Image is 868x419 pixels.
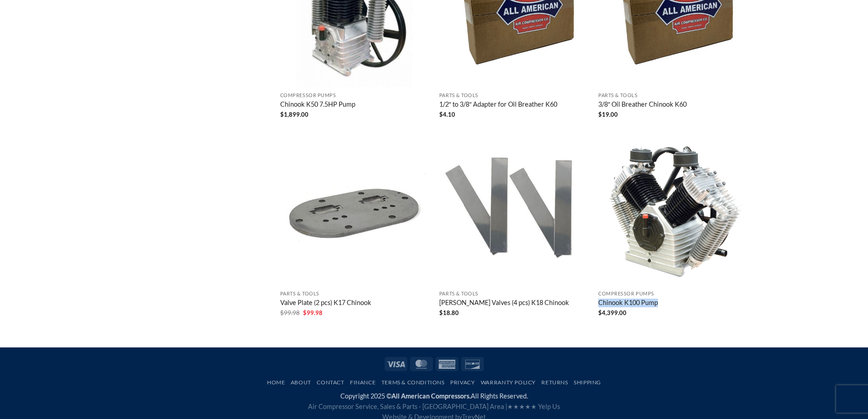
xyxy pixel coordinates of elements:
[481,379,536,386] a: Warranty Policy
[303,309,307,316] span: $
[439,111,455,118] bdi: 4.10
[267,379,285,386] a: Home
[280,135,431,286] img: Valve Plate (2 pcs) K17 Chinook
[291,379,311,386] a: About
[598,111,618,118] bdi: 19.00
[439,100,557,110] a: 1/2″ to 3/8″ Adapter for Oil Breather K60
[598,309,627,316] bdi: 4,399.00
[381,379,445,386] a: Terms & Conditions
[598,111,602,118] span: $
[280,291,431,297] p: Parts & Tools
[439,309,459,316] bdi: 18.80
[280,299,371,309] a: Valve Plate (2 pcs) K17 Chinook
[439,93,590,98] p: Parts & Tools
[280,111,308,118] bdi: 1,899.00
[317,379,344,386] a: Contact
[280,93,431,98] p: Compressor Pumps
[383,356,485,371] div: Payment icons
[280,309,284,316] span: $
[280,111,284,118] span: $
[280,309,300,316] bdi: 99.98
[439,309,443,316] span: $
[439,299,569,309] a: [PERSON_NAME] Valves (4 pcs) K18 Chinook
[450,379,475,386] a: Privacy
[391,392,471,400] strong: All American Compressors.
[598,291,749,297] p: Compressor Pumps
[598,93,749,98] p: Parts & Tools
[439,111,443,118] span: $
[598,309,602,316] span: $
[280,100,355,110] a: Chinook K50 7.5HP Pump
[439,135,590,286] img: Reed Valves (4 pcs) K18 Chinook
[598,100,687,110] a: 3/8″ Oil Breather Chinook K60
[574,379,601,386] a: Shipping
[303,309,323,316] bdi: 99.98
[598,299,658,309] a: Chinook K100 Pump
[439,291,590,297] p: Parts & Tools
[507,403,560,410] a: ★★★★★ Yelp Us
[350,379,375,386] a: Finance
[598,135,749,286] img: Chinook K100 Pump
[541,379,568,386] a: Returns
